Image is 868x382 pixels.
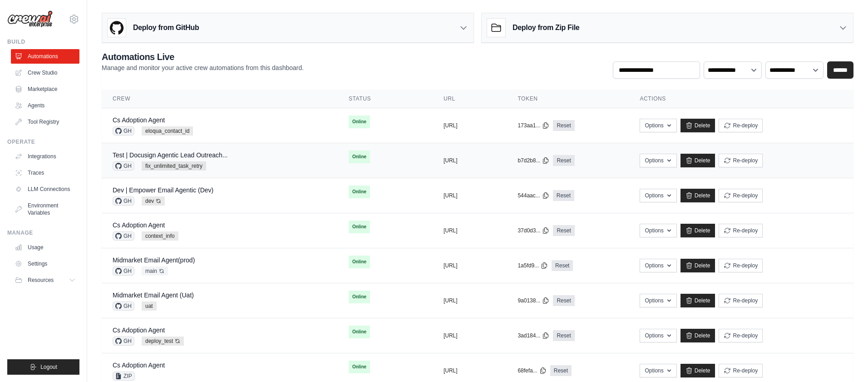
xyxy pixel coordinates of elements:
a: Reset [553,225,574,236]
a: Integrations [11,149,79,164]
button: Options [640,294,676,307]
button: Options [640,154,676,167]
th: Crew [102,90,338,108]
a: Delete [681,294,715,307]
button: Options [640,224,676,237]
span: GH [113,196,134,206]
a: Delete [681,154,715,167]
a: Reset [553,330,574,341]
div: Build [7,38,79,45]
span: uat [142,302,157,311]
a: Tool Registry [11,115,79,129]
a: Agents [11,98,79,113]
a: Delete [681,329,715,342]
button: 37d0d3... [518,227,549,234]
a: Reset [553,295,574,306]
span: GH [113,266,134,276]
a: Reset [553,155,574,166]
button: Options [640,189,676,202]
span: Online [349,361,370,373]
button: Re-deploy [719,294,763,307]
a: Delete [681,364,715,377]
button: 1a5fd9... [518,262,548,269]
a: Crew Studio [11,65,79,80]
span: fix_unlimited_task_retry [142,161,206,171]
a: Delete [681,119,715,132]
span: deploy_test [142,337,184,346]
a: Cs Adoption Agent [113,221,165,229]
img: Logo [7,10,53,28]
button: Re-deploy [719,154,763,167]
button: Resources [11,273,79,287]
span: GH [113,161,134,171]
th: Status [338,90,433,108]
a: Reset [553,120,574,131]
button: Re-deploy [719,119,763,132]
a: Midmarket Email Agent (Uat) [113,292,194,299]
span: Resources [28,276,54,284]
button: Options [640,364,676,377]
span: main [142,266,168,276]
button: 173aa1... [518,122,549,129]
a: Reset [552,260,573,271]
button: b7d2b8... [518,157,549,164]
span: eloqua_contact_id [142,126,193,136]
span: GH [113,302,134,311]
span: Online [349,221,370,233]
div: Operate [7,138,79,146]
button: Options [640,329,676,342]
button: Re-deploy [719,329,763,342]
h3: Deploy from GitHub [133,22,199,33]
a: Marketplace [11,82,79,96]
a: Delete [681,189,715,202]
span: Online [349,116,370,128]
span: Online [349,256,370,268]
span: Online [349,151,370,163]
span: GH [113,231,134,241]
span: ZIP [113,372,135,381]
button: Re-deploy [719,259,763,272]
span: Online [349,326,370,338]
img: GitHub Logo [108,19,126,37]
th: Actions [629,90,853,108]
a: Traces [11,166,79,180]
button: Re-deploy [719,189,763,202]
a: Midmarket Email Agent(prod) [113,256,195,264]
span: Online [349,291,370,303]
h3: Deploy from Zip File [513,22,579,33]
a: Reset [553,190,574,201]
p: Manage and monitor your active crew automations from this dashboard. [102,63,304,72]
a: Cs Adoption Agent [113,362,165,369]
a: Cs Adoption Agent [113,327,165,334]
button: 9a0138... [518,297,549,304]
div: Manage [7,229,79,236]
a: Usage [11,240,79,255]
button: 544aac... [518,192,549,199]
button: 3ad184... [518,332,549,339]
a: Cs Adoption Agent [113,116,165,124]
button: Logout [7,359,79,375]
a: Delete [681,259,715,272]
button: Re-deploy [719,364,763,377]
a: Dev | Empower Email Agentic (Dev) [113,186,213,194]
th: Token [507,90,629,108]
span: dev [142,196,165,206]
span: GH [113,337,134,346]
a: Automations [11,49,79,64]
button: 68fefa... [518,367,546,374]
h2: Automations Live [102,50,304,63]
th: URL [433,90,507,108]
a: Environment Variables [11,198,79,220]
a: Test | Docusign Agentic Lead Outreach... [113,151,227,159]
span: context_info [142,231,178,241]
a: Reset [550,365,572,376]
button: Options [640,119,676,132]
a: LLM Connections [11,182,79,196]
a: Settings [11,256,79,271]
span: Logout [40,363,57,371]
button: Re-deploy [719,224,763,237]
button: Options [640,259,676,272]
span: GH [113,126,134,136]
a: Delete [681,224,715,237]
span: Online [349,186,370,198]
